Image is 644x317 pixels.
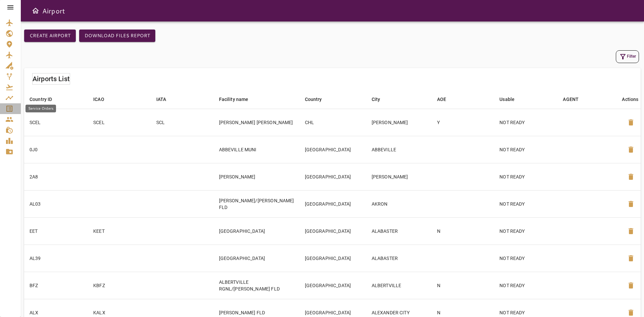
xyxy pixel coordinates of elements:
h6: Airports List [33,73,70,84]
button: Download Files Report [79,30,155,42]
span: Country [305,95,331,103]
button: Filter [616,50,639,63]
div: Service Orders [25,105,56,112]
td: AL03 [24,190,88,217]
span: AGENT [563,95,587,103]
td: [PERSON_NAME] [214,163,300,190]
div: Country [305,95,322,103]
div: City [372,95,380,103]
span: delete [627,173,635,181]
td: AL39 [24,245,88,272]
span: AOE [437,95,455,103]
button: Delete Airport [623,196,639,212]
td: [PERSON_NAME] [PERSON_NAME] [214,109,300,136]
p: NOT READY [499,228,552,234]
td: Y [432,109,494,136]
td: SCEL [24,109,88,136]
button: Delete Airport [623,142,639,158]
span: delete [627,200,635,208]
div: AOE [437,95,446,103]
span: delete [627,227,635,235]
div: IATA [156,95,166,103]
td: [GEOGRAPHIC_DATA] [300,163,366,190]
button: Delete Airport [623,114,639,130]
td: BFZ [24,272,88,299]
div: Facility name [219,95,249,103]
td: ALABASTER [366,245,432,272]
span: delete [627,254,635,262]
td: [GEOGRAPHIC_DATA] [300,217,366,245]
span: Country ID [30,95,61,103]
td: 0J0 [24,136,88,163]
td: ABBEVILLE [366,136,432,163]
td: [GEOGRAPHIC_DATA] [300,245,366,272]
td: [PERSON_NAME] [366,109,432,136]
td: SCEL [88,109,151,136]
td: KBFZ [88,272,151,299]
p: NOT READY [499,201,552,207]
td: AKRON [366,190,432,217]
td: CHL [300,109,366,136]
span: City [372,95,389,103]
button: Delete Airport [623,277,639,294]
span: delete [627,309,635,317]
button: Open drawer [29,4,42,17]
p: NOT READY [499,309,552,316]
span: delete [627,281,635,289]
p: NOT READY [499,255,552,262]
td: [PERSON_NAME]/[PERSON_NAME] FLD [214,190,300,217]
p: NOT READY [499,146,552,153]
div: AGENT [563,95,579,103]
button: Create airport [24,30,76,42]
td: [GEOGRAPHIC_DATA] [214,217,300,245]
td: 2A8 [24,163,88,190]
td: SCL [151,109,214,136]
td: [PERSON_NAME] [366,163,432,190]
td: N [432,217,494,245]
td: ALABASTER [366,217,432,245]
td: ABBEVILLE MUNI [214,136,300,163]
p: NOT READY [499,282,552,289]
span: Usable [499,95,523,103]
td: ALBERTVILLE [366,272,432,299]
div: ICAO [93,95,104,103]
td: N [432,272,494,299]
div: Country ID [30,95,52,103]
span: ICAO [93,95,113,103]
h6: Airport [42,5,65,16]
td: [GEOGRAPHIC_DATA] [214,245,300,272]
span: Facility name [219,95,257,103]
p: NOT READY [499,173,552,180]
button: Delete Airport [623,169,639,185]
div: Usable [499,95,515,103]
span: delete [627,118,635,126]
span: IATA [156,95,175,103]
span: delete [627,146,635,154]
td: [GEOGRAPHIC_DATA] [300,136,366,163]
td: [GEOGRAPHIC_DATA] [300,272,366,299]
button: Delete Airport [623,223,639,239]
p: NOT READY [499,119,552,126]
td: KEET [88,217,151,245]
td: ALBERTVILLE RGNL/[PERSON_NAME] FLD [214,272,300,299]
td: EET [24,217,88,245]
button: Delete Airport [623,250,639,266]
td: [GEOGRAPHIC_DATA] [300,190,366,217]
